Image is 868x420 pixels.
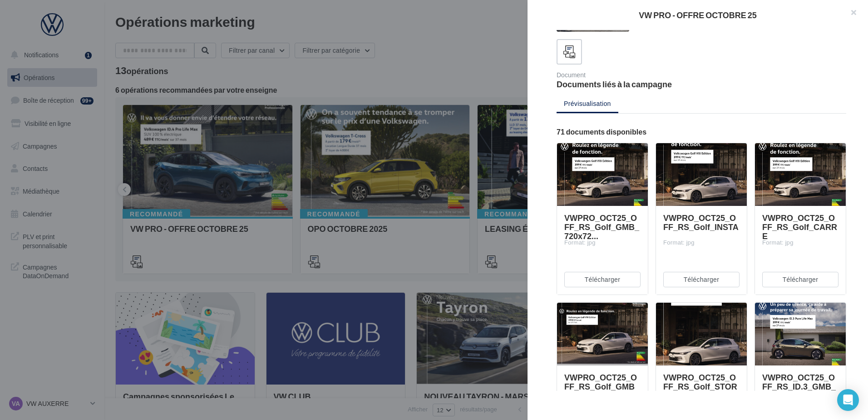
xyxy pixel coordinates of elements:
div: Format: jpg [663,239,740,247]
div: Documents liés à la campagne [557,80,698,88]
span: VWPRO_OCT25_OFF_RS_Golf_CARRE [762,213,837,241]
div: Open Intercom Messenger [837,389,859,411]
button: Télécharger [663,272,740,287]
button: Télécharger [762,272,838,287]
span: VWPRO_OCT25_OFF_RS_Golf_GMB [564,372,637,391]
span: VWPRO_OCT25_OFF_RS_Golf_GMB_720x72... [564,213,639,241]
div: 71 documents disponibles [557,128,846,135]
div: Format: jpg [564,239,641,247]
button: Télécharger [564,272,641,287]
div: Document [557,72,698,78]
div: Format: jpg [762,239,838,247]
span: VWPRO_OCT25_OFF_RS_ID.3_GMB_720x72... [762,372,836,400]
div: VW PRO - OFFRE OCTOBRE 25 [542,11,853,19]
span: VWPRO_OCT25_OFF_RS_Golf_INSTA [663,213,739,232]
span: VWPRO_OCT25_OFF_RS_Golf_STORY [663,372,737,400]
